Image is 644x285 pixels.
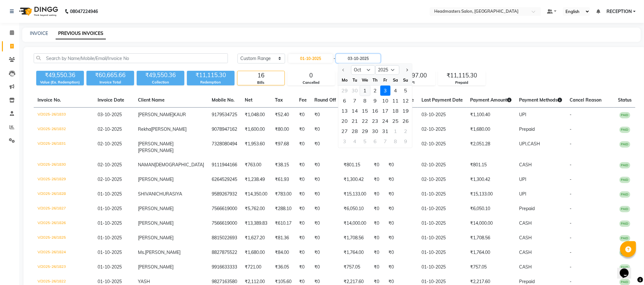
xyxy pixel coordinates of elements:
[98,191,122,197] span: 01-10-2025
[138,126,151,132] span: Rekha
[350,96,360,106] div: 7
[438,71,485,80] div: ₹11,115.30
[380,136,390,147] div: 7
[570,191,572,197] span: -
[34,202,94,216] td: V/2025-26/1827
[370,158,385,172] td: ₹0
[380,96,390,106] div: Friday, October 10, 2025
[34,245,94,260] td: V/2025-26/1824
[138,162,154,168] span: NAMAN
[370,75,380,85] div: Th
[311,202,340,216] td: ₹0
[212,97,235,103] span: Mobile No.
[336,54,380,63] input: End Date
[370,231,385,245] td: ₹0
[311,137,340,158] td: ₹0
[618,97,632,103] span: Status
[311,245,340,260] td: ₹0
[245,97,252,103] span: Net
[570,97,602,103] span: Cancel Reason
[34,53,228,63] input: Search by Name/Mobile/Email/Invoice No
[467,231,516,245] td: ₹1,708.56
[570,249,572,255] span: -
[390,116,401,126] div: Saturday, October 25, 2025
[145,249,181,255] span: [PERSON_NAME]
[620,162,630,169] span: PAID
[350,136,360,147] div: 4
[570,112,572,117] span: -
[237,80,284,85] div: Bills
[370,136,380,147] div: Thursday, November 6, 2025
[208,108,241,123] td: 9179534725
[350,75,360,85] div: Tu
[241,202,271,216] td: ₹5,762.00
[350,106,360,116] div: 14
[418,158,467,172] td: 02-10-2025
[401,136,411,147] div: Sunday, November 9, 2025
[151,126,187,132] span: [PERSON_NAME]
[370,96,380,106] div: Thursday, October 9, 2025
[138,191,156,197] span: SHIVANI
[360,136,370,147] div: Wednesday, November 5, 2025
[467,187,516,202] td: ₹15,133.00
[340,172,370,187] td: ₹1,300.42
[241,245,271,260] td: ₹1,680.00
[271,260,295,275] td: ₹36.05
[519,141,528,147] span: UPI,
[467,137,516,158] td: ₹2,051.28
[418,187,467,202] td: 01-10-2025
[350,126,360,136] div: 28
[370,126,380,136] div: Thursday, October 30, 2025
[288,54,333,63] input: Start Date
[137,71,184,80] div: ₹49,550.36
[98,176,122,182] span: 02-10-2025
[339,116,350,126] div: Monday, October 20, 2025
[385,187,418,202] td: ₹0
[370,202,385,216] td: ₹0
[271,216,295,231] td: ₹610.17
[138,249,145,255] span: Ms.
[418,216,467,231] td: 01-10-2025
[36,80,84,85] div: Value (Ex. Redemption)
[570,162,572,168] span: -
[311,216,340,231] td: ₹0
[311,187,340,202] td: ₹0
[339,106,350,116] div: Monday, October 13, 2025
[620,206,630,212] span: PAID
[401,126,411,136] div: 2
[418,231,467,245] td: 01-10-2025
[380,86,390,96] div: Friday, October 3, 2025
[98,220,122,226] span: 01-10-2025
[385,158,418,172] td: ₹0
[380,126,390,136] div: Friday, October 31, 2025
[271,172,295,187] td: ₹61.93
[617,260,638,279] iframe: chat widget
[401,96,411,106] div: 12
[360,86,370,96] div: 1
[620,191,630,198] span: PAID
[401,116,411,126] div: 26
[138,264,174,270] span: [PERSON_NAME]
[156,191,182,197] span: CHURASIYA
[401,96,411,106] div: Sunday, October 12, 2025
[187,80,235,85] div: Redemption
[208,245,241,260] td: 8827875522
[519,191,527,197] span: UPI
[385,202,418,216] td: ₹0
[339,116,350,126] div: 20
[271,108,295,123] td: ₹52.40
[295,158,311,172] td: ₹0
[385,172,418,187] td: ₹0
[311,260,340,275] td: ₹0
[370,96,380,106] div: 9
[98,249,122,255] span: 01-10-2025
[208,187,241,202] td: 9589267932
[34,158,94,172] td: V/2025-26/1830
[241,122,271,137] td: ₹1,600.00
[271,245,295,260] td: ₹84.00
[271,158,295,172] td: ₹38.15
[340,260,370,275] td: ₹757.05
[380,106,390,116] div: Friday, October 17, 2025
[606,8,632,15] span: RECEPTION
[390,106,401,116] div: Saturday, October 18, 2025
